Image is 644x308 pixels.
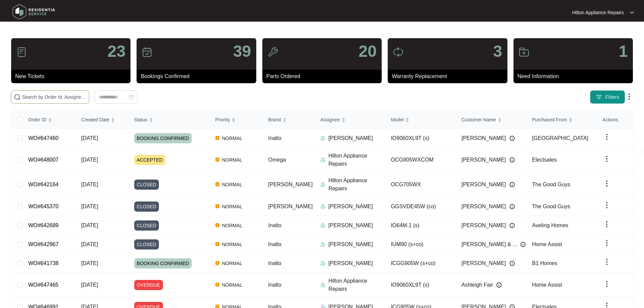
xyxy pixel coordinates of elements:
span: [PERSON_NAME] [268,182,313,187]
p: Parts Ordered [266,72,382,80]
span: [GEOGRAPHIC_DATA] [532,135,589,141]
span: Order ID [28,116,46,123]
span: NORMAL [219,156,245,164]
img: icon [393,47,404,57]
img: Assigner Icon [320,261,326,266]
span: Filters [605,94,619,101]
span: [DATE] [81,135,98,141]
input: Search by Order Id, Assignee Name, Customer Name, Brand and Model [22,93,86,101]
p: Bookings Confirmed [141,72,256,80]
span: [DATE] [81,157,98,163]
span: Aveling Homes [532,222,568,228]
span: NORMAL [219,221,245,230]
img: dropdown arrow [603,220,611,228]
a: WO#645370 [28,204,58,209]
p: New Tickets [15,72,130,80]
p: Need Information [518,72,633,80]
p: Hilton Appliance Repairs [328,176,385,193]
span: The Good Guys [532,204,570,209]
a: WO#647465 [28,282,58,288]
img: Assigner Icon [320,136,326,141]
img: Vercel Logo [215,261,219,265]
span: [PERSON_NAME] [461,221,506,230]
button: filter iconFilters [590,90,625,104]
img: search-icon [14,94,21,100]
th: Status [129,111,210,129]
span: [PERSON_NAME] [461,181,506,189]
p: [PERSON_NAME] [328,259,373,267]
p: Hilton Appliance Repairs [572,9,624,16]
p: 23 [108,43,125,60]
span: [PERSON_NAME] [461,156,506,164]
span: Model [391,116,404,123]
span: [DATE] [81,260,98,266]
img: icon [519,47,529,57]
img: Vercel Logo [215,242,219,246]
span: NORMAL [219,134,245,142]
a: WO#642967 [28,241,58,247]
span: Assignee [320,116,340,123]
p: [PERSON_NAME] [328,134,373,142]
img: Vercel Logo [215,182,219,186]
span: CLOSED [134,220,159,231]
p: Warranty Replacement [392,72,507,80]
span: [PERSON_NAME] [461,259,506,267]
img: icon [16,47,27,57]
img: dropdown arrow [603,258,611,266]
span: Inalto [268,241,281,247]
span: Ashleigh Fair [461,281,493,289]
span: [DATE] [81,182,98,187]
img: Info icon [509,204,515,209]
td: IUM90 (s+co) [385,235,456,254]
img: dropdown arrow [603,280,611,288]
img: Assigner Icon [320,282,326,288]
img: Assigner Icon [320,204,326,209]
p: 3 [493,43,502,60]
span: Purchased From [532,116,567,123]
img: icon [267,47,278,57]
span: Customer Name [461,116,496,123]
img: dropdown arrow [625,93,633,101]
span: BOOKING CONFIRMED [134,258,192,268]
img: Vercel Logo [215,158,219,162]
span: NORMAL [219,203,245,211]
th: Order ID [23,111,76,129]
img: Info icon [509,261,515,266]
th: Purchased From [527,111,597,129]
span: Electsales [532,157,557,163]
span: NORMAL [219,181,245,189]
img: Vercel Logo [215,283,219,287]
p: Hilton Appliance Repairs [328,152,385,168]
span: [DATE] [81,282,98,288]
span: Inalto [268,222,281,228]
span: ACCEPTED [134,155,165,165]
th: Assignee [315,111,385,129]
span: [PERSON_NAME] [268,204,313,209]
th: Customer Name [456,111,527,129]
span: CLOSED [134,202,159,212]
p: Hilton Appliance Repairs [328,277,385,293]
span: CLOSED [134,180,159,190]
img: Vercel Logo [215,136,219,140]
span: The Good Guys [532,182,570,187]
span: Home Assist [532,241,562,247]
img: Info icon [509,182,515,187]
img: Info icon [509,223,515,228]
p: 1 [619,43,628,60]
span: CLOSED [134,239,159,250]
a: WO#641738 [28,260,58,266]
img: icon [142,47,152,57]
td: IO9060XL9T (s) [385,273,456,298]
span: [PERSON_NAME] [461,134,506,142]
span: [PERSON_NAME] & ... [461,240,517,248]
img: dropdown arrow [603,201,611,209]
th: Model [385,111,456,129]
span: [DATE] [81,204,98,209]
img: Vercel Logo [215,223,219,227]
span: B1 Homes [532,260,557,266]
span: NORMAL [219,240,245,248]
img: Assigner Icon [320,182,326,187]
span: NORMAL [219,281,245,289]
span: [DATE] [81,241,98,247]
img: Info icon [496,282,502,288]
